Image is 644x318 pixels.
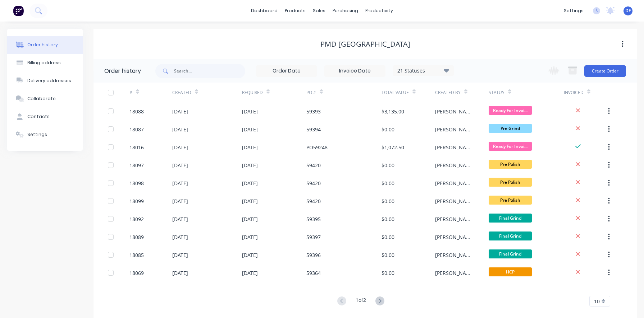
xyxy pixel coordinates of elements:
[560,5,587,16] div: settings
[435,179,474,187] div: [PERSON_NAME]
[564,83,607,102] div: Invoiced
[435,197,474,205] div: [PERSON_NAME]
[7,108,83,126] button: Contacts
[489,160,532,169] span: Pre Polish
[242,197,258,205] div: [DATE]
[435,89,461,96] div: Created By
[172,89,191,96] div: Created
[362,5,397,16] div: productivity
[242,269,258,277] div: [DATE]
[27,42,58,48] div: Order history
[172,162,188,169] div: [DATE]
[625,8,631,14] span: DF
[306,197,321,205] div: 59420
[309,5,329,16] div: sales
[489,267,532,276] span: HCP
[172,83,242,102] div: Created
[242,108,258,115] div: [DATE]
[7,36,83,54] button: Order history
[320,40,410,48] div: PMD [GEOGRAPHIC_DATA]
[382,233,394,241] div: $0.00
[489,196,532,205] span: Pre Polish
[306,233,321,241] div: 59397
[382,251,394,259] div: $0.00
[129,126,144,133] div: 18087
[489,249,532,258] span: Final Grind
[7,54,83,72] button: Billing address
[242,89,263,96] div: Required
[27,78,71,84] div: Delivery addresses
[104,67,141,75] div: Order history
[172,179,188,187] div: [DATE]
[7,72,83,90] button: Delivery addresses
[242,126,258,133] div: [DATE]
[382,126,394,133] div: $0.00
[382,162,394,169] div: $0.00
[306,126,321,133] div: 59394
[435,269,474,277] div: [PERSON_NAME]
[382,144,404,151] div: $1,072.50
[382,108,404,115] div: $3,135.00
[129,83,172,102] div: #
[489,178,532,187] span: Pre Polish
[247,5,281,16] a: dashboard
[172,126,188,133] div: [DATE]
[242,251,258,259] div: [DATE]
[489,89,504,96] div: Status
[129,197,144,205] div: 18099
[242,179,258,187] div: [DATE]
[242,215,258,223] div: [DATE]
[129,179,144,187] div: 18098
[489,214,532,223] span: Final Grind
[242,83,306,102] div: Required
[435,162,474,169] div: [PERSON_NAME]
[306,251,321,259] div: 59396
[306,108,321,115] div: 59393
[242,162,258,169] div: [DATE]
[382,89,409,96] div: Total Value
[172,233,188,241] div: [DATE]
[382,197,394,205] div: $0.00
[27,60,61,66] div: Billing address
[435,251,474,259] div: [PERSON_NAME]
[27,95,56,102] div: Collaborate
[489,106,532,115] span: Ready For Invoi...
[129,89,132,96] div: #
[172,269,188,277] div: [DATE]
[306,144,328,151] div: PO59248
[172,197,188,205] div: [DATE]
[489,83,564,102] div: Status
[306,162,321,169] div: 59420
[329,5,362,16] div: purchasing
[435,83,489,102] div: Created By
[489,232,532,240] span: Final Grind
[242,144,258,151] div: [DATE]
[435,144,474,151] div: [PERSON_NAME]
[356,296,366,307] div: 1 of 2
[129,251,144,259] div: 18085
[306,89,316,96] div: PO #
[27,131,47,138] div: Settings
[564,89,584,96] div: Invoiced
[393,67,453,75] div: 21 Statuses
[435,233,474,241] div: [PERSON_NAME]
[129,215,144,223] div: 18092
[129,162,144,169] div: 18097
[172,144,188,151] div: [DATE]
[306,179,321,187] div: 59420
[7,126,83,144] button: Settings
[435,108,474,115] div: [PERSON_NAME]
[306,215,321,223] div: 59395
[7,90,83,108] button: Collaborate
[584,65,626,77] button: Create Order
[129,269,144,277] div: 18069
[382,179,394,187] div: $0.00
[174,64,245,78] input: Search...
[281,5,309,16] div: products
[435,126,474,133] div: [PERSON_NAME]
[382,215,394,223] div: $0.00
[172,215,188,223] div: [DATE]
[256,66,317,76] input: Order Date
[435,215,474,223] div: [PERSON_NAME]
[306,269,321,277] div: 59364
